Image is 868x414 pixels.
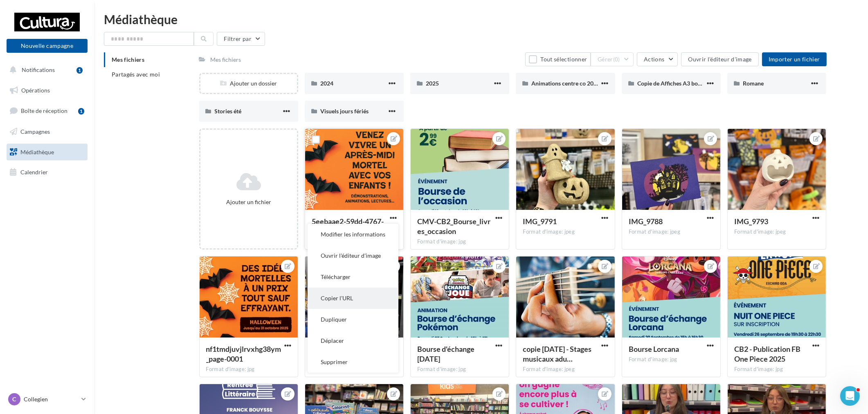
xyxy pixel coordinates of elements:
[417,238,502,245] div: Format d'image: jpg
[206,366,291,373] div: Format d'image: jpg
[523,228,608,236] div: Format d'image: jpeg
[5,144,89,161] a: Médiathèque
[734,344,801,363] span: CB2 - Publication FB One Piece 2025
[21,87,50,94] span: Opérations
[762,52,827,66] button: Importer un fichier
[523,344,591,363] span: copie 17-09-2025 - Stages musicaux adulte (1)
[21,107,67,114] span: Boîte de réception
[78,108,84,115] div: 1
[312,217,384,236] span: 5eebaae2-59dd-4767-a4d1-5001798070ef
[591,52,634,66] button: Gérer(0)
[22,66,55,73] span: Notifications
[5,82,89,99] a: Opérations
[20,148,54,155] span: Médiathèque
[308,309,398,330] button: Dupliquer
[13,395,16,403] span: C
[613,56,620,63] span: (0)
[5,61,86,79] button: Notifications 1
[637,80,738,87] span: Copie de Affiches A3 bourses d'échange
[525,52,591,66] button: Tout sélectionner
[5,164,89,181] a: Calendrier
[217,32,265,46] button: Filtrer par
[5,102,89,119] a: Boîte de réception1
[308,330,398,351] button: Déplacer
[204,198,294,206] div: Ajouter un fichier
[7,39,88,53] button: Nouvelle campagne
[629,344,679,353] span: Bourse Lorcana
[734,366,819,373] div: Format d'image: jpg
[417,344,474,363] span: Bourse d'échange 22-02-25
[734,228,819,236] div: Format d'image: jpeg
[769,56,820,63] span: Importer un fichier
[112,56,144,63] span: Mes fichiers
[7,391,88,407] a: C Collegien
[215,108,242,115] span: Stories été
[308,351,398,373] button: Supprimer
[531,80,600,87] span: Animations centre co 2025
[76,67,83,74] div: 1
[308,245,398,266] button: Ouvrir l'éditeur d'image
[681,52,758,66] button: Ouvrir l'éditeur d'image
[629,356,714,363] div: Format d'image: jpg
[20,169,48,175] span: Calendrier
[308,266,398,288] button: Télécharger
[426,80,439,87] span: 2025
[5,123,89,140] a: Campagnes
[104,13,858,25] div: Médiathèque
[734,217,768,226] span: IMG_9793
[320,108,369,115] span: Visuels jours fériés
[417,217,490,236] span: CMV-CB2_Bourse_livres_occasion
[20,128,50,135] span: Campagnes
[24,395,78,403] p: Collegien
[211,56,241,64] div: Mes fichiers
[644,56,664,63] span: Actions
[637,52,678,66] button: Actions
[112,71,160,78] span: Partagés avec moi
[743,80,764,87] span: Romane
[417,366,502,373] div: Format d'image: jpg
[629,217,663,226] span: IMG_9788
[308,288,398,309] button: Copier l'URL
[200,79,297,88] div: Ajouter un dossier
[523,217,557,226] span: IMG_9791
[320,80,333,87] span: 2024
[523,366,608,373] div: Format d'image: jpeg
[840,386,860,406] iframe: Intercom live chat
[206,344,281,363] span: nf1tmdjuvjlrvxhg38ym_page-0001
[308,224,398,245] button: Modifier les informations
[629,228,714,236] div: Format d'image: jpeg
